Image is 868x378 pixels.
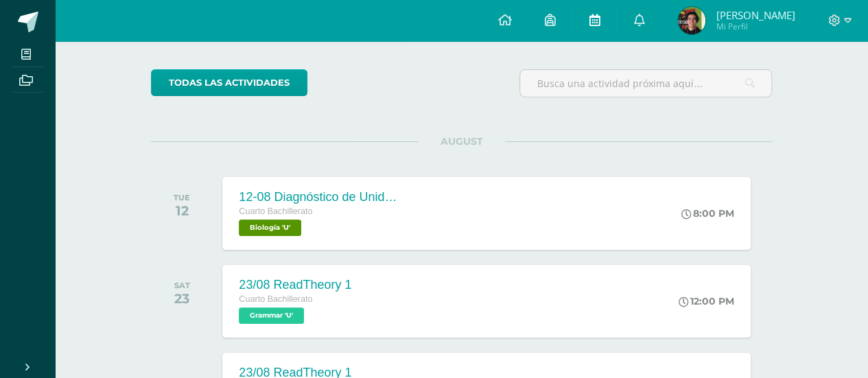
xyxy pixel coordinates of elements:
span: Mi Perfil [716,21,795,32]
div: SAT [174,281,190,290]
span: [PERSON_NAME] [716,8,795,22]
a: todas las Actividades [151,69,307,96]
div: 8:00 PM [681,207,734,220]
div: 23 [174,290,190,307]
span: Cuarto Bachillerato [239,294,312,304]
div: 12-08 Diagnóstico de Unidad 3 [239,190,403,204]
div: TUE [174,193,190,202]
span: Cuarto Bachillerato [239,206,312,216]
img: b1b5c3d4f8297bb08657cb46f4e7b43e.png [678,7,705,34]
input: Busca una actividad próxima aquí... [520,70,771,97]
span: Grammar 'U' [239,307,304,324]
span: Biología 'U' [239,220,301,236]
div: 12 [174,202,190,219]
span: AUGUST [419,135,505,147]
div: 23/08 ReadTheory 1 [239,278,351,292]
div: 12:00 PM [679,295,734,307]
